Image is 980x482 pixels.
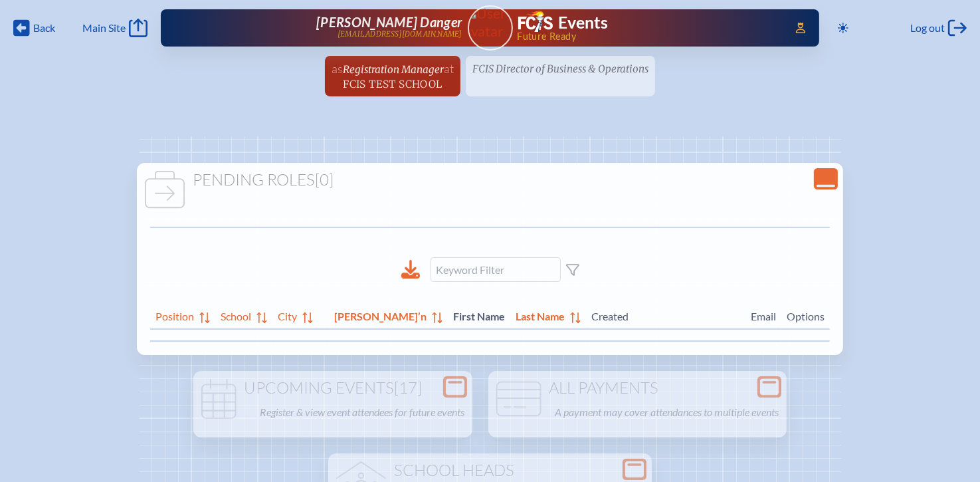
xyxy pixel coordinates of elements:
p: Register & view event attendees for future events [260,403,464,422]
span: FCIS Test School [343,78,442,90]
h1: Events [558,15,608,31]
span: City [278,307,297,323]
a: Main Site [82,19,147,37]
p: A payment may cover attendances to multiple events [555,403,779,422]
span: Back [33,21,55,35]
a: [PERSON_NAME] Danger[EMAIL_ADDRESS][DOMAIN_NAME] [203,15,462,41]
span: First Name [453,307,505,323]
a: FCIS LogoEvents [518,11,608,35]
h1: All Payments [494,379,781,398]
div: FCIS Events — Future ready [518,11,777,41]
span: Email [751,307,776,323]
span: [0] [315,170,334,189]
span: Last Name [516,307,565,323]
div: Download to CSV [401,260,420,279]
span: Options [787,307,825,323]
span: Registration Manager [343,63,444,76]
img: Florida Council of Independent Schools [518,11,553,32]
h1: School Heads [334,461,646,480]
span: School [221,307,251,323]
img: User Avatar [462,5,518,40]
input: Keyword Filter [431,257,561,282]
span: Main Site [82,21,126,35]
span: Future Ready [517,32,776,41]
a: asRegistration ManageratFCIS Test School [326,56,459,96]
h1: Upcoming Events [199,379,467,398]
span: at [444,61,454,76]
a: User Avatar [468,5,513,51]
span: [PERSON_NAME] Danger [316,14,462,30]
span: as [332,61,343,76]
h1: Pending Roles [142,171,838,189]
span: Position [155,307,194,323]
span: Log out [910,21,945,35]
span: [PERSON_NAME]’n [334,307,427,323]
p: [EMAIL_ADDRESS][DOMAIN_NAME] [338,30,462,39]
span: Created [591,307,740,323]
span: [17] [395,378,423,398]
